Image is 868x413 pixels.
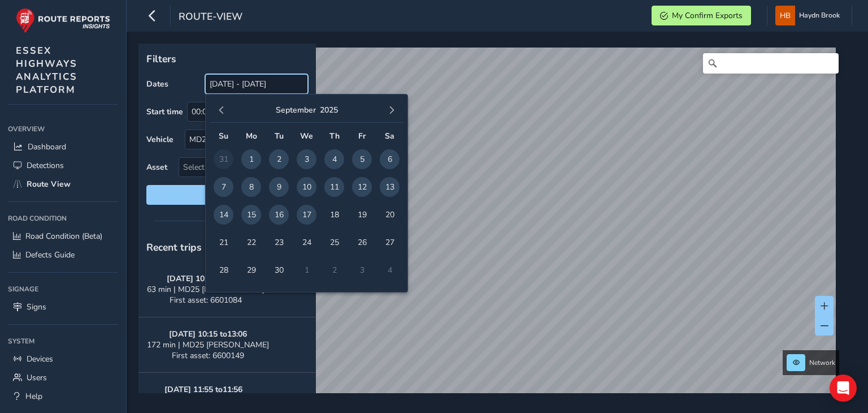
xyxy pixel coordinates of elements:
a: Detections [8,156,118,175]
span: 29 [241,260,261,280]
span: Detections [27,160,64,171]
canvas: Map [142,48,836,406]
span: Select an asset code [179,158,289,177]
span: Fr [358,131,366,141]
a: Road Condition (Beta) [8,227,118,246]
span: 15 [241,205,261,225]
span: Help [25,391,42,402]
span: 4 [324,149,344,169]
strong: [DATE] 10:15 to 13:06 [169,329,247,339]
button: [DATE] 10:44 to11:4663 min | MD25 [PERSON_NAME]First asset: 6601084 [138,262,316,317]
label: Asset [146,162,167,173]
a: Signs [8,298,118,316]
span: Devices [27,354,53,364]
div: MD25 BAO [185,130,289,149]
span: 5 [352,149,372,169]
span: 25 [324,233,344,252]
a: Dashboard [8,137,118,156]
div: System [8,333,118,350]
span: 26 [352,233,372,252]
strong: [DATE] 11:55 to 11:56 [164,384,242,395]
img: diamond-layout [775,6,795,25]
span: 63 min | MD25 [PERSON_NAME] [147,284,264,295]
div: Road Condition [8,210,118,227]
span: Road Condition (Beta) [25,231,102,242]
span: Mo [246,131,257,141]
span: 17 [297,205,316,225]
label: Start time [146,106,183,117]
span: 9 [269,177,289,197]
span: Th [329,131,340,141]
span: Recent trips [146,240,202,254]
span: 1 [241,149,261,169]
a: Devices [8,350,118,368]
a: Defects Guide [8,246,118,264]
div: Overview [8,121,118,137]
span: 12 [352,177,372,197]
span: 18 [324,205,344,225]
span: 172 min | MD25 [PERSON_NAME] [147,339,269,350]
span: route-view [179,10,242,25]
span: 23 [269,233,289,252]
a: Users [8,368,118,387]
a: Route View [8,175,118,193]
div: Signage [8,281,118,298]
span: Sa [385,131,394,141]
p: Filters [146,51,308,66]
span: 27 [380,233,400,252]
span: Su [219,131,228,141]
span: 8 [241,177,261,197]
span: First asset: 6600149 [172,350,244,361]
button: 2025 [320,105,338,115]
span: 16 [269,205,289,225]
span: 11 [324,177,344,197]
span: 28 [214,260,233,280]
span: Network [809,358,835,367]
span: We [300,131,313,141]
span: 19 [352,205,372,225]
span: Reset filters [155,190,300,200]
span: Users [27,372,47,383]
div: Open Intercom Messenger [830,375,857,402]
strong: [DATE] 10:44 to 11:46 [167,273,245,284]
button: September [276,105,316,115]
label: Vehicle [146,134,173,145]
span: My Confirm Exports [672,10,743,21]
span: 6 [380,149,400,169]
span: 3 [297,149,316,169]
span: 10 [297,177,316,197]
span: Signs [27,302,46,312]
span: Dashboard [28,141,66,152]
span: 7 [214,177,233,197]
a: Help [8,387,118,406]
span: 14 [214,205,233,225]
button: Reset filters [146,185,308,205]
span: Defects Guide [25,249,75,260]
span: 30 [269,260,289,280]
span: 21 [214,233,233,252]
span: 2 [269,149,289,169]
span: 13 [380,177,400,197]
input: Search [703,53,839,74]
span: 24 [297,233,316,252]
button: [DATE] 10:15 to13:06172 min | MD25 [PERSON_NAME]First asset: 6600149 [138,317,316,373]
span: Haydn Brook [799,6,840,25]
span: First asset: 6601084 [170,295,242,306]
span: Route View [27,179,71,190]
span: 22 [241,233,261,252]
label: Dates [146,79,168,89]
button: My Confirm Exports [652,6,751,25]
span: 20 [380,205,400,225]
span: Tu [275,131,284,141]
img: rr logo [16,8,110,33]
span: ESSEX HIGHWAYS ANALYTICS PLATFORM [16,44,77,96]
button: Haydn Brook [775,6,844,25]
